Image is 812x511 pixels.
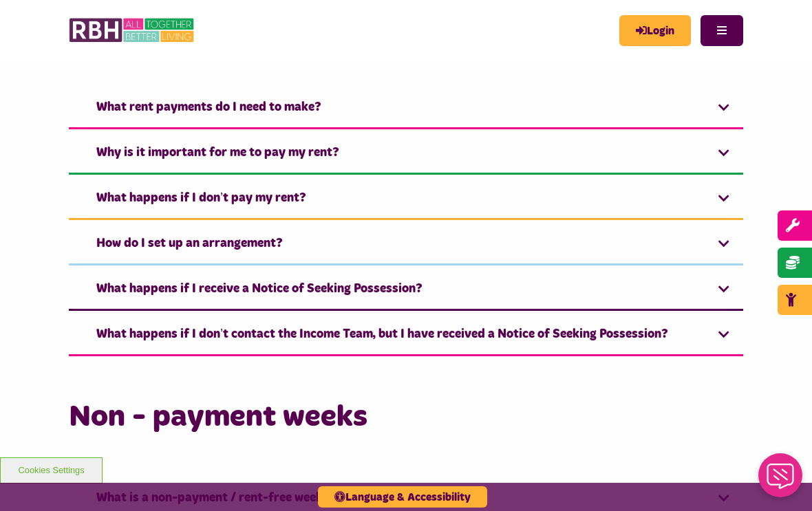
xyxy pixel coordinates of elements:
[69,14,196,47] img: RBH
[318,486,487,508] button: Language & Accessibility
[69,398,743,437] h3: Non - payment weeks
[69,269,743,311] a: What happens if I receive a Notice of Seeking Possession?
[701,15,743,46] button: Navigation
[619,15,691,46] a: MyRBH
[69,314,743,356] a: What happens if I don’t contact the Income Team, but I have received a Notice of Seeking Possession?
[69,133,743,175] a: Why is it important for me to pay my rent?
[69,178,743,220] a: What happens if I don’t pay my rent?
[750,449,812,511] iframe: Netcall Web Assistant for live chat
[69,87,743,129] a: What rent payments do I need to make?
[69,224,743,265] a: How do I set up an arrangement?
